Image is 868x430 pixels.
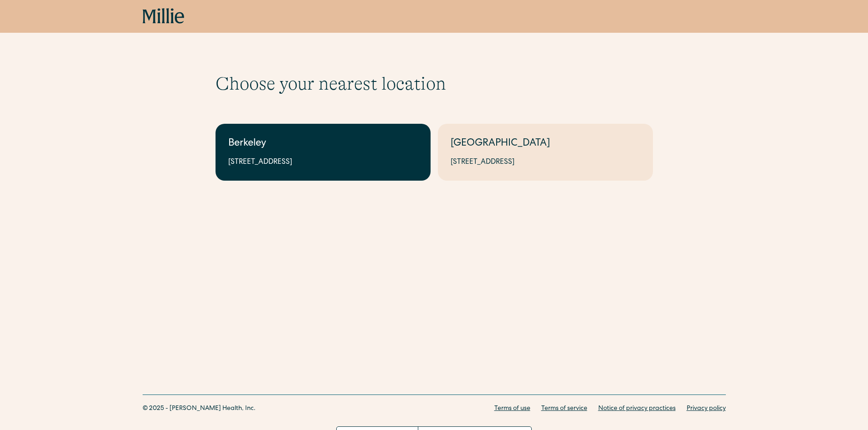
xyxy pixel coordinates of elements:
div: [GEOGRAPHIC_DATA] [451,137,640,152]
a: Privacy policy [687,404,726,414]
h1: Choose your nearest location [216,73,653,95]
a: Notice of privacy practices [598,404,676,414]
a: Terms of use [494,404,530,414]
a: Berkeley[STREET_ADDRESS] [216,124,431,181]
div: [STREET_ADDRESS] [451,157,640,168]
div: [STREET_ADDRESS] [228,157,418,168]
div: Berkeley [228,137,418,152]
a: Terms of service [541,404,587,414]
a: [GEOGRAPHIC_DATA][STREET_ADDRESS] [438,124,653,181]
div: © 2025 - [PERSON_NAME] Health, Inc. [143,404,256,414]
